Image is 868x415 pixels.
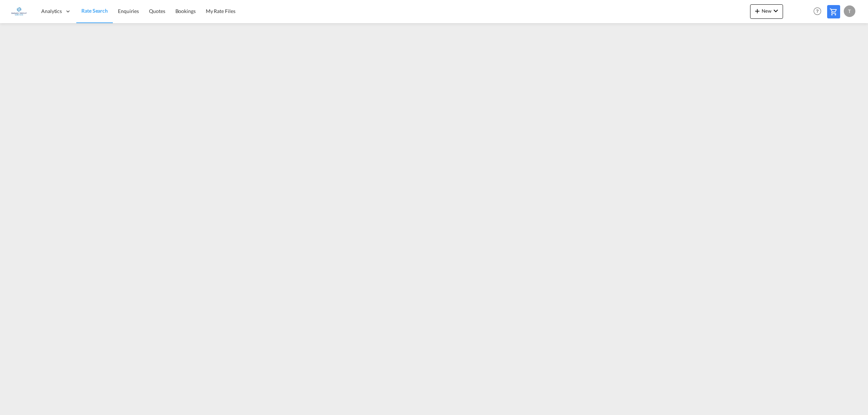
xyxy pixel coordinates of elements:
[175,8,196,14] span: Bookings
[206,8,235,14] span: My Rate Files
[771,7,780,15] md-icon: icon-chevron-down
[844,5,855,17] div: T
[11,3,27,20] img: 6a2c35f0b7c411ef99d84d375d6e7407.jpg
[811,5,824,17] span: Help
[753,7,762,15] md-icon: icon-plus 400-fg
[118,8,139,14] span: Enquiries
[811,5,827,18] div: Help
[81,8,108,14] span: Rate Search
[149,8,165,14] span: Quotes
[41,8,62,15] span: Analytics
[750,4,783,19] button: icon-plus 400-fgNewicon-chevron-down
[753,8,780,14] span: New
